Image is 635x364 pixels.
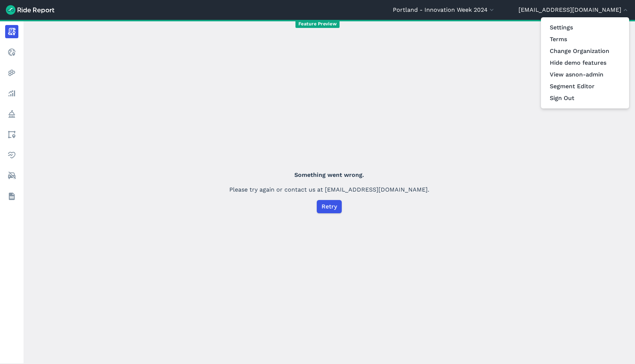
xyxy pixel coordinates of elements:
button: Hide demo features [545,57,625,69]
a: Settings [545,22,625,33]
button: Sign Out [545,92,625,104]
a: Change Organization [545,45,625,57]
button: View asnon-admin [545,69,625,81]
a: Segment Editor [545,81,625,92]
a: Terms [545,33,625,45]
